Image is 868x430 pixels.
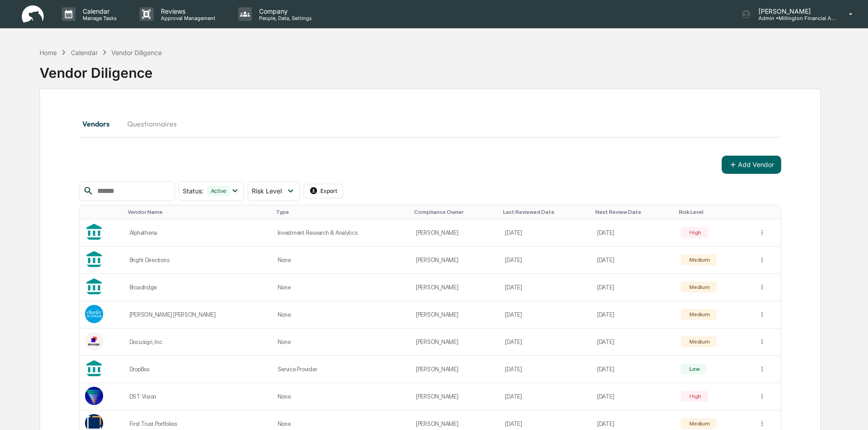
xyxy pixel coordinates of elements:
[130,366,267,373] div: DropBox
[410,329,499,356] td: [PERSON_NAME]
[410,356,499,383] td: [PERSON_NAME]
[499,274,592,301] td: [DATE]
[592,329,675,356] td: [DATE]
[304,184,344,198] button: Export
[679,209,749,215] div: Toggle SortBy
[592,219,675,247] td: [DATE]
[592,356,675,383] td: [DATE]
[722,156,781,174] button: Add Vendor
[85,305,103,323] img: Vendor Logo
[751,7,836,15] p: [PERSON_NAME]
[688,366,699,372] div: Low
[87,209,120,215] div: Toggle SortBy
[688,311,709,318] div: Medium
[22,5,44,23] img: logo
[499,301,592,329] td: [DATE]
[272,356,410,383] td: Service Provider
[499,329,592,356] td: [DATE]
[154,7,220,15] p: Reviews
[499,383,592,410] td: [DATE]
[410,247,499,274] td: [PERSON_NAME]
[760,209,777,215] div: Toggle SortBy
[79,113,781,135] div: secondary tabs example
[688,393,701,400] div: High
[410,219,499,247] td: [PERSON_NAME]
[499,356,592,383] td: [DATE]
[75,7,121,15] p: Calendar
[592,247,675,274] td: [DATE]
[414,209,496,215] div: Toggle SortBy
[751,15,836,21] p: Admin • Millington Financial Advisors, LLC
[252,15,316,21] p: People, Data, Settings
[79,113,120,135] button: Vendors
[130,339,267,345] div: Docusign, Inc.
[272,383,410,410] td: None
[40,57,821,81] div: Vendor Diligence
[75,15,121,21] p: Manage Tasks
[410,383,499,410] td: [PERSON_NAME]
[499,247,592,274] td: [DATE]
[207,186,230,196] div: Active
[688,284,709,290] div: Medium
[130,284,267,291] div: Broadridge
[688,229,701,236] div: High
[154,15,220,21] p: Approval Management
[252,187,282,195] span: Risk Level
[503,209,588,215] div: Toggle SortBy
[839,400,863,425] iframe: Open customer support
[130,393,267,400] div: DST Vision
[85,332,103,350] img: Vendor Logo
[592,274,675,301] td: [DATE]
[85,387,103,405] img: Vendor Logo
[272,274,410,301] td: None
[499,219,592,247] td: [DATE]
[128,209,269,215] div: Toggle SortBy
[272,247,410,274] td: None
[592,301,675,329] td: [DATE]
[40,49,57,56] div: Home
[111,49,162,56] div: Vendor Diligence
[272,329,410,356] td: None
[688,420,709,427] div: Medium
[183,187,204,195] span: Status :
[272,301,410,329] td: None
[688,257,709,263] div: Medium
[120,113,184,135] button: Questionnaires
[272,219,410,247] td: Investment Research & Analytics
[252,7,316,15] p: Company
[410,301,499,329] td: [PERSON_NAME]
[595,209,672,215] div: Toggle SortBy
[592,383,675,410] td: [DATE]
[410,274,499,301] td: [PERSON_NAME]
[130,257,267,263] div: Bright Directions
[688,339,709,345] div: Medium
[276,209,407,215] div: Toggle SortBy
[130,311,267,318] div: [PERSON_NAME] [PERSON_NAME]
[71,49,98,56] div: Calendar
[130,420,267,427] div: First Trust Portfolios
[130,229,267,236] div: Alphathena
